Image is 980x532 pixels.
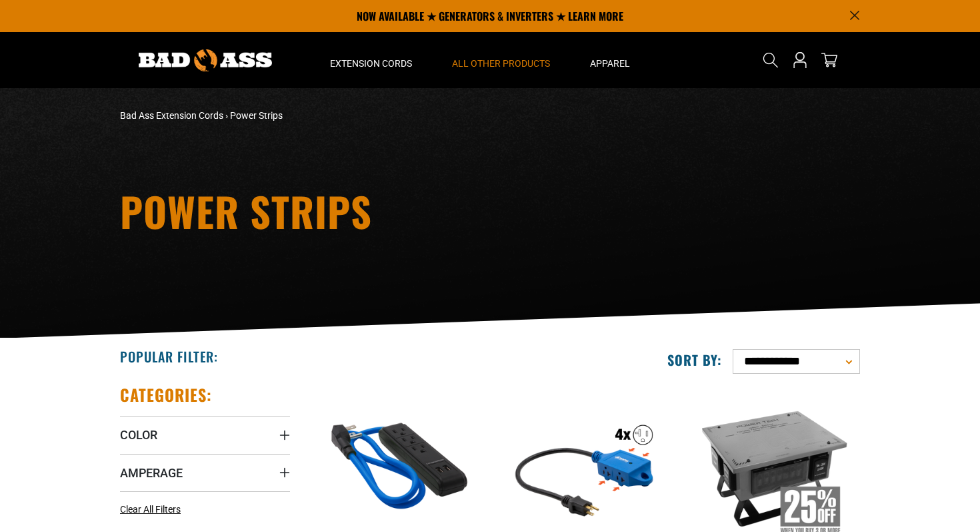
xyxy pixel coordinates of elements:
[120,109,607,123] nav: breadcrumbs
[452,57,550,69] span: All Other Products
[225,110,228,121] span: ›
[120,384,212,405] h2: Categories:
[139,49,272,71] img: Bad Ass Extension Cords
[590,57,630,69] span: Apparel
[120,504,181,515] span: Clear All Filters
[120,348,218,365] h2: Popular Filter:
[760,49,781,71] summary: Search
[120,454,290,491] summary: Amperage
[120,191,607,231] h1: Power Strips
[310,32,432,88] summary: Extension Cords
[120,465,183,481] span: Amperage
[120,110,223,121] a: Bad Ass Extension Cords
[230,110,283,121] span: Power Strips
[120,416,290,453] summary: Color
[120,503,186,517] a: Clear All Filters
[667,351,722,368] label: Sort by:
[432,32,570,88] summary: All Other Products
[570,32,650,88] summary: Apparel
[330,57,412,69] span: Extension Cords
[120,427,157,443] span: Color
